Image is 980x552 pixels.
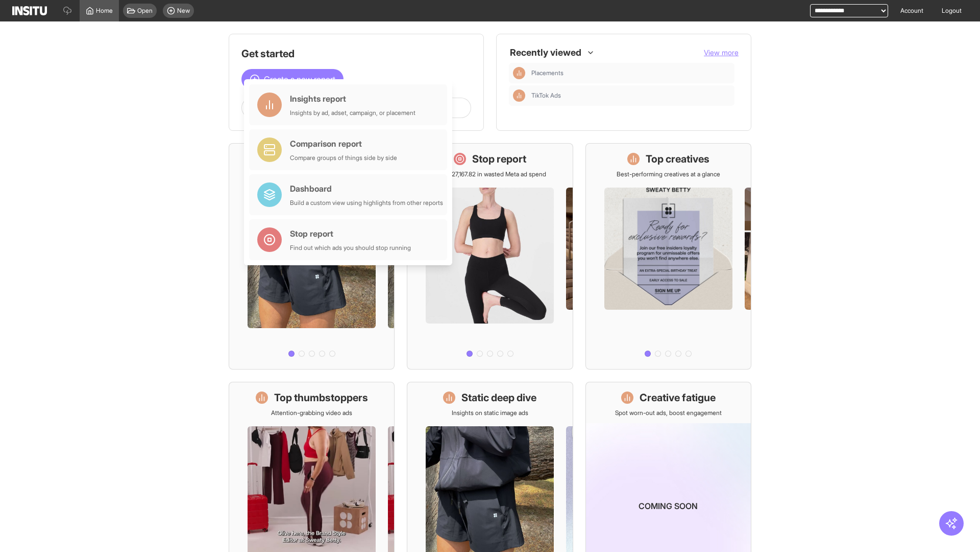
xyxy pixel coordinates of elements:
div: Insights report [290,93,415,105]
span: TikTok Ads [531,91,561,100]
img: Logo [12,6,47,15]
span: Home [96,7,113,15]
a: Top creativesBest-performing creatives at a glance [585,143,751,370]
div: Insights [513,67,525,79]
span: Create a new report [264,73,335,85]
div: Build a custom view using highlights from other reports [290,199,443,207]
span: View more [704,48,739,57]
div: Find out which ads you should stop running [290,244,411,252]
span: TikTok Ads [531,91,730,100]
div: Comparison report [290,137,397,150]
button: View more [704,48,739,58]
p: Insights on static image ads [452,409,528,417]
span: New [177,7,190,15]
div: Insights [513,89,525,102]
span: Open [137,7,153,15]
a: What's live nowSee all active ads instantly [229,143,395,370]
a: Stop reportSave £27,167.82 in wasted Meta ad spend [407,143,573,370]
h1: Top creatives [646,152,709,166]
h1: Get started [241,47,471,61]
h1: Stop report [472,152,526,166]
div: Dashboard [290,182,443,195]
p: Attention-grabbing video ads [271,409,352,417]
button: Create a new report [241,69,344,89]
div: Insights by ad, adset, campaign, or placement [290,109,415,117]
div: Stop report [290,227,411,240]
span: Placements [531,69,563,77]
p: Save £27,167.82 in wasted Meta ad spend [433,170,546,178]
h1: Top thumbstoppers [274,390,368,405]
p: Best-performing creatives at a glance [617,170,720,178]
div: Compare groups of things side by side [290,154,397,162]
h1: Static deep dive [461,390,536,405]
span: Placements [531,69,730,77]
